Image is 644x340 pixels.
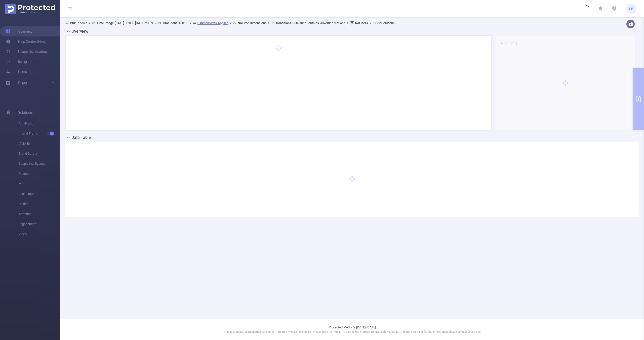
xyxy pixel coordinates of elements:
i: icon: user [65,21,70,25]
a: Users [6,67,27,77]
u: 3 Dimensions Applied [197,21,228,25]
a: Usage Notification [6,47,47,57]
span: Publisher Contains 'advertiso-vipflash' [276,21,346,25]
b: Time Zone: [162,21,179,25]
b: Conditions : [276,21,292,25]
span: MRC [19,179,60,189]
b: No Solutions [377,21,395,25]
footer: Protected Media © [DATE]-[DATE] [60,319,644,340]
span: Reports [18,81,30,85]
span: Anti-Fraud [19,118,60,129]
b: No Filters [355,21,368,25]
span: > [368,21,373,25]
span: > [346,21,350,25]
span: Video [19,229,60,239]
b: No Time Dimensions [238,21,267,25]
span: Click Fraud [19,189,60,199]
i: icon: loading [583,5,589,12]
b: PID: [70,21,76,25]
b: Time Range: [97,21,115,25]
span: Invalid Traffic [19,129,60,139]
a: Help Center (New) [6,36,47,47]
span: Taboola [DATE] 00:00 - [DATE] 23:59 +00:00 [65,21,395,25]
span: LB [629,4,633,14]
span: Attention [19,209,60,219]
a: Reports [18,78,30,88]
span: Unified [19,199,60,209]
span: Passport [19,169,60,179]
a: Overview [6,26,32,36]
span: > [228,21,233,25]
span: > [267,21,271,25]
h2: Data Table [71,135,91,141]
span: Visibility [19,139,60,149]
span: Solutions [18,107,33,117]
span: Supply Intelligence [19,159,60,169]
p: This is a stable, in production version of Protected Media's dashboard. Please note that the MRC ... [73,330,631,334]
img: Protected Media [5,4,55,14]
span: > [153,21,158,25]
span: Engagement [19,219,60,229]
span: > [188,21,193,25]
span: Brand Safety [19,149,60,159]
h2: Overview [71,28,88,34]
a: Integrations [6,57,37,67]
span: > [87,21,92,25]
